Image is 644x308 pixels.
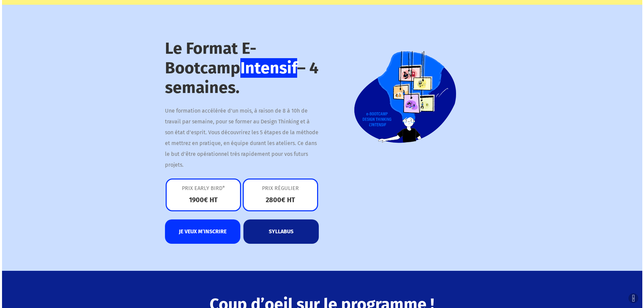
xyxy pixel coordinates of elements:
[165,105,319,170] p: Une formation accélérée d’un mois, à raison de 8 à 10h de travail par semaine, pour se former au ...
[257,195,304,204] h4: 2800€ HT
[165,39,319,97] h2: Le Format E-Bootcamp – 4 semaines.
[243,219,319,244] a: SYLLABUS
[165,219,240,244] a: JE VEUX M’INSCRIRE
[240,58,297,78] span: Intensif
[180,183,226,195] p: PRIX EARLY BIRD*
[257,183,304,195] p: PRIX RÉGULIER
[180,195,226,204] h4: 1900€ HT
